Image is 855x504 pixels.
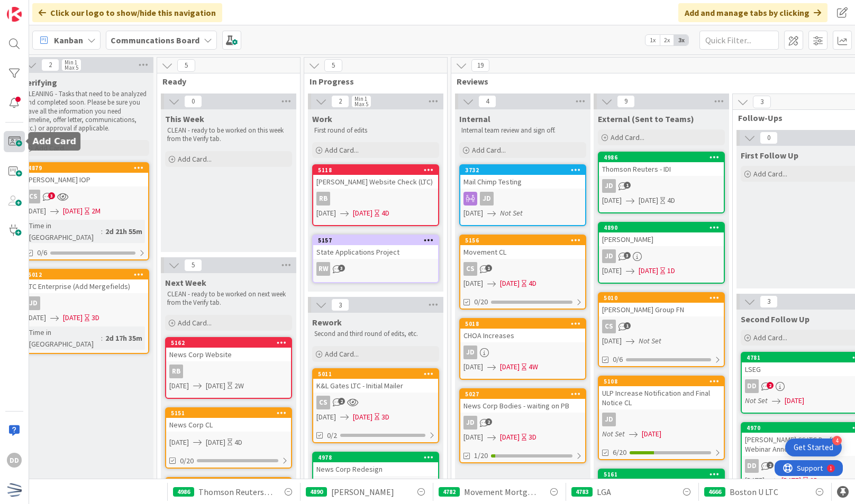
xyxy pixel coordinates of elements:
div: CHOA Increases [460,329,585,342]
div: Max 5 [65,65,78,70]
div: JD [599,249,724,263]
div: 5161 [604,471,724,478]
div: 4986 [604,154,724,161]
div: 5011K&L Gates LTC - Initial Mailer [313,369,438,393]
i: Not Set [639,336,661,346]
div: JD [602,249,616,263]
div: 3732 [460,165,585,175]
span: 19 [471,59,489,72]
span: Second Follow Up [741,314,809,324]
div: CS [599,320,724,333]
div: RW [316,262,330,276]
div: 4986 [599,153,724,162]
div: News Corp Bodies - waiting on PB [460,399,585,413]
p: Internal team review and sign off. [461,126,584,135]
span: [DATE] [500,361,520,372]
div: 4879 [28,164,148,172]
div: Click our logo to show/hide this navigation [32,3,222,22]
div: 5010 [599,293,724,303]
div: 4890 [604,224,724,231]
span: 1 [485,265,492,272]
div: 5161 [599,470,724,493]
div: Time in [GEOGRAPHIC_DATA] [26,326,101,350]
a: 5157State Applications ProjectRW [312,235,439,283]
div: JD [602,413,616,426]
div: K&L Gates LTC - Initial Mailer [313,379,438,393]
div: 4D [381,208,389,219]
div: 5011 [318,370,438,378]
span: 2 [767,462,774,469]
span: [DATE] [463,432,483,443]
span: Support [22,2,48,14]
div: DD [745,459,759,473]
span: 4 [478,95,496,108]
span: [DATE] [639,265,658,276]
div: 4890[PERSON_NAME] [599,223,724,246]
div: [PERSON_NAME] [599,232,724,246]
div: News Corp Website [166,348,291,361]
div: CS [602,320,616,333]
i: Not Set [602,429,625,438]
a: 5011K&L Gates LTC - Initial MailerCS[DATE][DATE]3D0/2 [312,368,439,443]
span: [DATE] [642,428,661,440]
span: Add Card... [753,333,787,342]
span: In Progress [310,76,434,87]
div: 5157 [318,237,438,244]
span: [DATE] [26,312,46,323]
span: [DATE] [463,208,483,219]
a: 4986Thomson Reuters - IDIJD[DATE][DATE]4D [598,152,725,213]
div: 5012LTC Enterprise (Add Mergefields) [23,270,148,293]
div: 5018 [460,319,585,329]
span: 3 [624,252,631,259]
span: 0 [760,132,778,144]
div: 5118[PERSON_NAME] Website Check (LTC) [313,165,438,189]
a: 5151News Corp CL[DATE][DATE]4D0/20 [165,407,292,469]
span: Ready [162,76,287,87]
div: News Corp CL [166,418,291,432]
p: CLEANING - Tasks that need to be analyzed and completed soon. Please be sure you have all the inf... [24,90,147,133]
div: 5118 [318,166,438,174]
span: 0 [184,95,202,108]
div: 5108 [604,378,724,385]
div: 4666 [704,487,725,497]
span: 5 [184,259,202,272]
span: LGA [597,486,611,498]
p: CLEAN - ready to be worked on this week from the Verify tab. [167,126,290,144]
div: 5162 [166,338,291,348]
span: Add Card... [178,318,212,328]
span: 0/6 [37,247,47,258]
div: JD [463,346,477,359]
div: 5151 [166,408,291,418]
span: 2x [660,35,674,45]
span: : [101,332,103,344]
div: 5011 [313,369,438,379]
div: 5156Movement CL [460,236,585,259]
div: RB [316,192,330,206]
div: 5156 [460,236,585,245]
div: JD [480,192,494,206]
span: Thomson Reuters - IDI [198,486,274,498]
div: JD [23,296,148,310]
div: 5162News Corp Website [166,338,291,361]
div: 4978 [313,453,438,462]
div: JD [463,416,477,430]
div: 5018 [465,320,585,328]
div: DD [745,379,759,393]
span: 0/2 [327,430,337,441]
p: Second and third round of edits, etc. [314,330,437,338]
span: 2 [485,418,492,425]
div: JD [26,296,40,310]
div: JD [599,413,724,426]
span: [DATE] [602,265,622,276]
div: JD [460,416,585,430]
span: [DATE] [500,432,520,443]
span: Verifying [22,77,57,88]
span: Kanban [54,34,83,46]
div: JD [460,346,585,359]
span: Movement Mortgage [464,486,539,498]
span: 2 [767,382,774,389]
span: 2 [41,59,59,71]
div: CS [463,262,477,276]
span: [DATE] [206,380,225,391]
span: 2 [338,398,345,405]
